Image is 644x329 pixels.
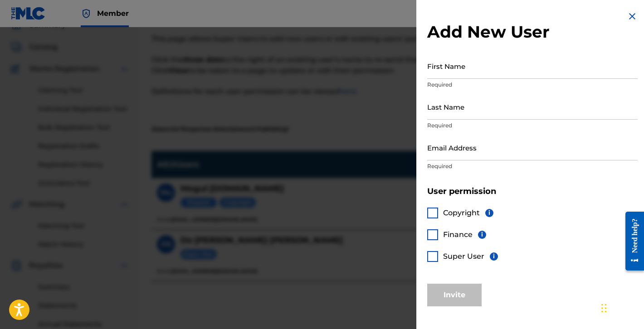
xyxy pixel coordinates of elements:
[427,162,638,170] p: Required
[11,7,46,20] img: MLC Logo
[443,208,480,217] span: Copyright
[427,186,638,197] h5: User permission
[478,231,486,239] span: i
[97,8,129,19] span: Member
[619,204,644,277] iframe: Resource Center
[443,230,473,239] span: Finance
[427,22,638,42] h2: Add New User
[601,295,607,322] div: Drag
[490,252,498,261] span: i
[599,285,644,329] iframe: Chat Widget
[81,8,92,19] img: Top Rightsholder
[443,252,484,261] span: Super User
[485,209,493,217] span: i
[427,121,638,130] p: Required
[427,81,638,89] p: Required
